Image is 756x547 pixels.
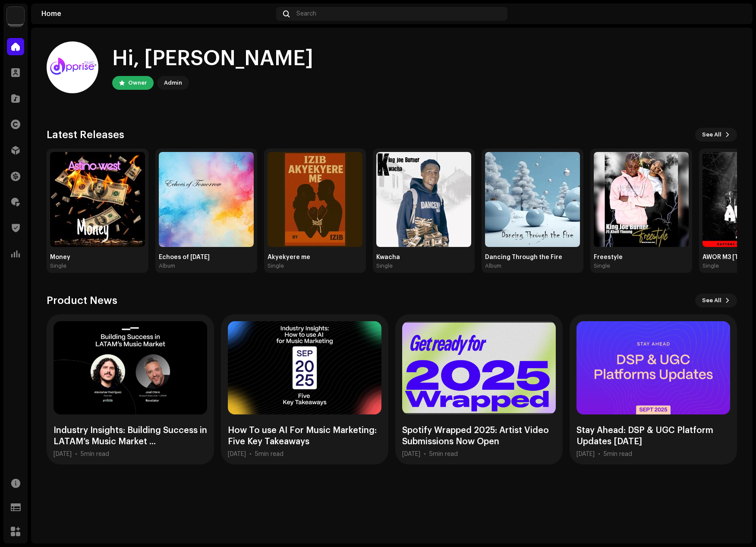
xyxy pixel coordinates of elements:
h3: Latest Releases [47,128,124,142]
div: Single [50,262,66,269]
button: See All [695,294,737,307]
img: eddc55b7-af4b-4565-9c08-b1854e84c804 [594,152,689,247]
div: How To use AI For Music Marketing: Five Key Takeaways [228,425,381,447]
div: Akyekyere me [268,254,362,261]
h3: Product News [47,294,117,307]
img: 94355213-6620-4dec-931c-2264d4e76804 [47,41,98,93]
div: Hi, [PERSON_NAME] [112,45,313,73]
img: ee2d97a2-d080-4c53-b75e-002819669e25 [50,152,145,247]
div: Single [702,262,719,269]
span: min read [607,451,632,457]
div: 5 [429,451,458,458]
div: [DATE] [576,451,595,458]
div: 5 [81,451,109,458]
div: • [598,451,600,458]
span: Search [296,10,316,17]
span: min read [84,451,109,457]
img: b3ce2173-c2df-4d77-9bc8-bf0399a54e2f [159,152,254,247]
span: See All [702,292,721,309]
div: • [424,451,426,458]
div: • [249,451,252,458]
div: 5 [604,451,632,458]
div: Freestyle [594,254,689,261]
div: Album [485,262,501,269]
div: Industry Insights: Building Success in LATAM’s Music Market ... [54,425,207,447]
div: Owner [128,78,147,88]
div: 5 [255,451,283,458]
div: Echoes of [DATE] [159,254,254,261]
div: Single [268,262,284,269]
div: [DATE] [228,451,246,458]
img: 30ed290c-8393-4e06-b730-e54eab7ec1db [376,152,471,247]
div: Album [159,262,175,269]
div: Home [41,10,273,17]
span: min read [258,451,283,457]
img: eb8e7854-167f-432f-b929-ec4eb942a246 [485,152,580,247]
img: ab49f2c6-4a41-4432-ad08-73208f3773a2 [268,152,362,247]
div: Admin [164,78,182,88]
img: 1c16f3de-5afb-4452-805d-3f3454e20b1b [7,7,24,24]
div: Stay Ahead: DSP & UGC Platform Updates [DATE] [576,425,730,447]
img: 94355213-6620-4dec-931c-2264d4e76804 [728,7,742,21]
div: Single [594,262,610,269]
span: min read [433,451,458,457]
div: [DATE] [402,451,420,458]
div: Dancing Through the Fire [485,254,580,261]
div: Spotify Wrapped 2025: Artist Video Submissions Now Open [402,425,556,447]
div: • [75,451,77,458]
div: Money [50,254,145,261]
button: See All [695,128,737,142]
span: See All [702,126,721,143]
div: [DATE] [54,451,72,458]
div: Kwacha [376,254,471,261]
div: Single [376,262,393,269]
